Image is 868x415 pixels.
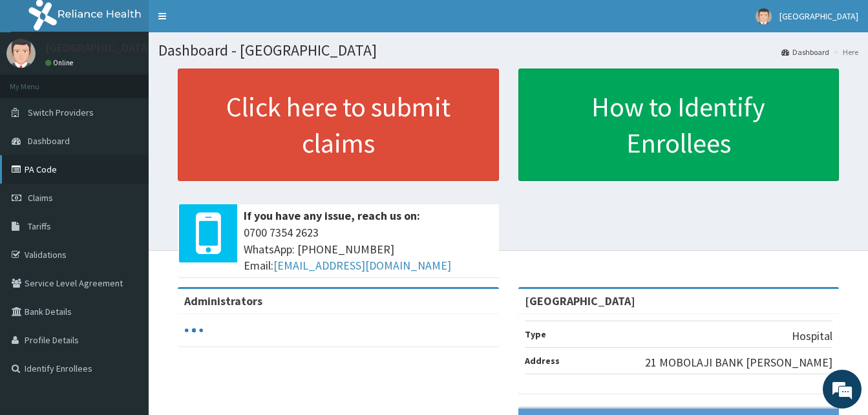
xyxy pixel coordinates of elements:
[273,258,451,273] a: [EMAIL_ADDRESS][DOMAIN_NAME]
[756,8,772,25] img: User Image
[244,224,492,274] span: 0700 7354 2623 WhatsApp: [PHONE_NUMBER] Email:
[6,39,36,68] img: User Image
[45,58,76,67] a: Online
[525,355,560,367] b: Address
[28,220,51,232] span: Tariffs
[28,192,53,204] span: Claims
[525,293,635,308] strong: [GEOGRAPHIC_DATA]
[184,321,204,340] svg: audio-loading
[831,47,858,58] li: Here
[518,69,840,181] a: How to Identify Enrollees
[28,107,94,118] span: Switch Providers
[28,135,70,147] span: Dashboard
[178,69,499,181] a: Click here to submit claims
[158,42,858,59] h1: Dashboard - [GEOGRAPHIC_DATA]
[645,354,832,371] p: 21 MOBOLAJI BANK [PERSON_NAME]
[184,293,262,308] b: Administrators
[244,208,420,223] b: If you have any issue, reach us on:
[781,47,829,58] a: Dashboard
[45,42,152,54] p: [GEOGRAPHIC_DATA]
[525,328,546,340] b: Type
[779,10,858,22] span: [GEOGRAPHIC_DATA]
[792,328,832,345] p: Hospital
